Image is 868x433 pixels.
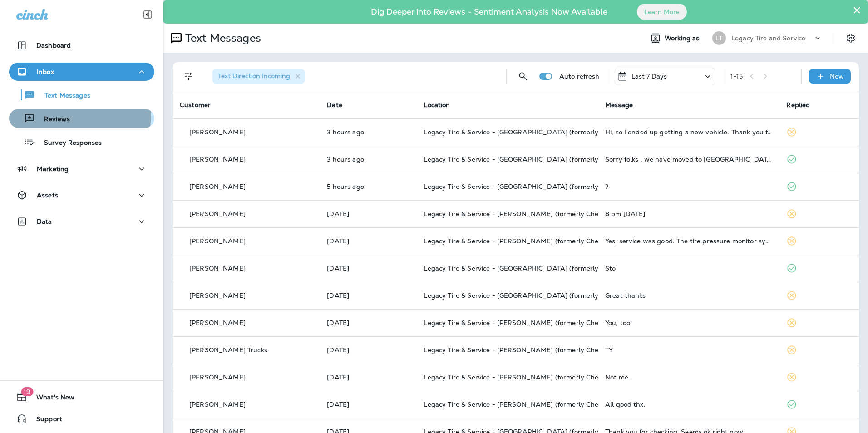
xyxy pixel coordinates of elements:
[605,156,772,163] div: Sorry folks , we have moved to Pensacola
[605,346,772,354] div: TY
[189,156,246,163] p: [PERSON_NAME]
[424,400,642,408] span: Legacy Tire & Service - [PERSON_NAME] (formerly Chelsea Tire Pros)
[514,67,532,85] button: Search Messages
[424,346,642,354] span: Legacy Tire & Service - [PERSON_NAME] (formerly Chelsea Tire Pros)
[189,210,246,217] p: [PERSON_NAME]
[218,72,290,80] span: Text Direction : Incoming
[327,237,409,245] p: Sep 25, 2025 08:08 AM
[189,401,246,408] p: [PERSON_NAME]
[9,410,154,428] button: Support
[21,387,33,396] span: 19
[189,374,246,381] p: [PERSON_NAME]
[424,128,695,136] span: Legacy Tire & Service - [GEOGRAPHIC_DATA] (formerly Chalkville Auto & Tire Service)
[605,401,772,408] div: All good thx.
[424,291,680,300] span: Legacy Tire & Service - [GEOGRAPHIC_DATA] (formerly Magic City Tire & Service)
[605,319,772,326] div: You, too!
[327,401,409,408] p: Sep 22, 2025 10:24 AM
[37,165,69,172] p: Marketing
[212,69,305,84] div: Text Direction:Incoming
[27,394,74,404] span: What's New
[9,85,154,104] button: Text Messages
[189,319,246,326] p: [PERSON_NAME]
[327,319,409,326] p: Sep 24, 2025 11:12 AM
[189,265,246,272] p: [PERSON_NAME]
[37,192,58,199] p: Assets
[637,4,687,20] button: Learn More
[182,31,261,45] p: Text Messages
[327,374,409,381] p: Sep 23, 2025 11:08 AM
[345,10,634,13] p: Dig Deeper into Reviews - Sentiment Analysis Now Available
[35,139,102,148] p: Survey Responses
[712,31,726,45] div: LT
[424,264,680,272] span: Legacy Tire & Service - [GEOGRAPHIC_DATA] (formerly Magic City Tire & Service)
[327,210,409,217] p: Sep 25, 2025 10:39 AM
[35,92,90,100] p: Text Messages
[327,156,409,163] p: Sep 26, 2025 10:33 AM
[843,30,859,46] button: Settings
[327,265,409,272] p: Sep 24, 2025 06:13 PM
[424,101,450,109] span: Location
[731,34,805,42] p: Legacy Tire and Service
[605,183,772,190] div: ?
[424,210,642,218] span: Legacy Tire & Service - [PERSON_NAME] (formerly Chelsea Tire Pros)
[605,101,633,109] span: Message
[730,73,743,80] div: 1 - 15
[327,101,342,109] span: Date
[830,73,844,80] p: New
[37,68,54,75] p: Inbox
[424,319,642,327] span: Legacy Tire & Service - [PERSON_NAME] (formerly Chelsea Tire Pros)
[9,388,154,406] button: 19What's New
[9,36,154,54] button: Dashboard
[180,67,198,85] button: Filters
[424,155,680,163] span: Legacy Tire & Service - [GEOGRAPHIC_DATA] (formerly Magic City Tire & Service)
[605,237,772,245] div: Yes, service was good. The tire pressure monitor system light came back on but I haven't had time...
[327,346,409,354] p: Sep 24, 2025 10:24 AM
[327,128,409,136] p: Sep 26, 2025 10:56 AM
[605,128,772,136] div: Hi, so I ended up getting a new vehicle. Thank you for your concern and will return for needed se...
[786,101,810,109] span: Replied
[189,128,246,136] p: [PERSON_NAME]
[36,42,71,49] p: Dashboard
[180,101,211,109] span: Customer
[559,73,600,80] p: Auto refresh
[189,237,246,245] p: [PERSON_NAME]
[605,210,772,217] div: 8 pm saturday
[327,292,409,299] p: Sep 24, 2025 02:33 PM
[35,115,70,124] p: Reviews
[605,265,772,272] div: Sto
[853,3,861,17] button: Close
[424,237,642,245] span: Legacy Tire & Service - [PERSON_NAME] (formerly Chelsea Tire Pros)
[327,183,409,190] p: Sep 26, 2025 08:37 AM
[9,186,154,204] button: Assets
[37,218,52,225] p: Data
[605,374,772,381] div: Not me.
[9,63,154,81] button: Inbox
[605,292,772,299] div: Great thanks
[9,212,154,231] button: Data
[424,373,642,381] span: Legacy Tire & Service - [PERSON_NAME] (formerly Chelsea Tire Pros)
[9,160,154,178] button: Marketing
[135,5,160,24] button: Collapse Sidebar
[189,292,246,299] p: [PERSON_NAME]
[665,34,703,42] span: Working as:
[27,415,62,426] span: Support
[631,73,667,80] p: Last 7 Days
[9,109,154,128] button: Reviews
[424,182,680,191] span: Legacy Tire & Service - [GEOGRAPHIC_DATA] (formerly Magic City Tire & Service)
[9,133,154,152] button: Survey Responses
[189,346,267,354] p: [PERSON_NAME] Trucks
[189,183,246,190] p: [PERSON_NAME]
